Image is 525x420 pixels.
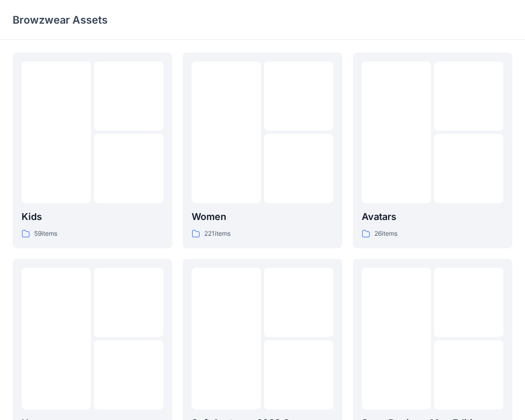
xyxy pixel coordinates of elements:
p: Kids [22,209,163,224]
p: Women [192,209,333,224]
a: Kids59items [13,52,172,248]
a: Women221items [183,52,342,248]
p: 26 items [374,228,397,239]
p: Avatars [362,209,503,224]
p: 221 items [204,228,230,239]
p: 59 items [34,228,57,239]
p: Browzwear Assets [13,13,108,27]
a: Avatars26items [353,52,512,248]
